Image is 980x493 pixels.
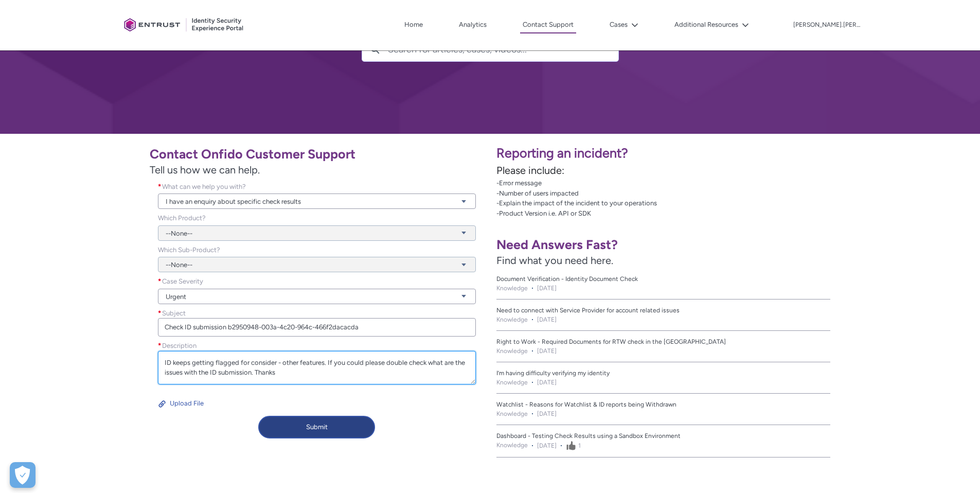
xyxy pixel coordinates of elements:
[158,214,206,222] span: Which Product?
[793,19,861,29] button: User Profile atharv.saxena
[496,284,528,293] li: Knowledge
[158,246,220,254] span: Which Sub-Product?
[537,284,557,293] lightning-formatted-date-time: [DATE]
[537,441,557,450] lightning-formatted-date-time: [DATE]
[537,409,557,418] lightning-formatted-date-time: [DATE]
[158,395,204,412] button: Upload File
[496,337,831,346] a: Right to Work - Required Documents for RTW check in the [GEOGRAPHIC_DATA]
[496,315,528,324] li: Knowledge
[496,368,831,378] a: I’m having difficulty verifying my identity
[537,315,557,324] lightning-formatted-date-time: [DATE]
[158,289,476,304] a: Urgent
[496,254,613,267] span: Find what you need here.
[150,146,484,162] h1: Contact Onfido Customer Support
[158,276,162,287] span: required
[258,416,375,438] button: Submit
[496,237,831,253] h1: Need Answers Fast?
[10,462,35,488] div: Cookie Preferences
[672,17,752,32] button: Additional Resources
[402,17,425,32] a: Home
[496,306,831,315] a: Need to connect with Service Provider for account related issues
[607,17,641,32] button: Cases
[158,341,162,351] span: required
[158,318,476,337] input: required
[162,183,246,190] span: What can we help you with?
[158,182,162,192] span: required
[496,378,528,387] li: Knowledge
[162,342,197,349] span: Description
[537,378,557,387] lightning-formatted-date-time: [DATE]
[496,178,974,218] p: -Error message -Number of users impacted -Explain the impact of the incident to your operations -...
[578,441,581,450] span: 1
[496,144,974,163] p: Reporting an incident?
[150,162,484,178] span: Tell us how we can help.
[158,308,162,319] span: required
[496,346,528,356] li: Knowledge
[496,400,831,409] a: Watchlist - Reasons for Watchlist & ID reports being Withdrawn
[10,462,35,488] button: Open Preferences
[496,441,528,451] li: Knowledge
[496,409,528,418] li: Knowledge
[162,277,203,285] span: Case Severity
[520,17,576,33] a: Contact Support
[496,431,831,441] a: Dashboard - Testing Check Results using a Sandbox Environment
[162,309,186,317] span: Subject
[496,163,974,178] p: Please include:
[793,22,860,29] p: [PERSON_NAME].[PERSON_NAME]
[158,351,476,384] textarea: required
[537,346,557,356] lightning-formatted-date-time: [DATE]
[456,17,489,32] a: Analytics, opens in new tab
[496,274,831,284] a: Document Verification - Identity Document Check
[158,193,476,209] a: I have an enquiry about specific check results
